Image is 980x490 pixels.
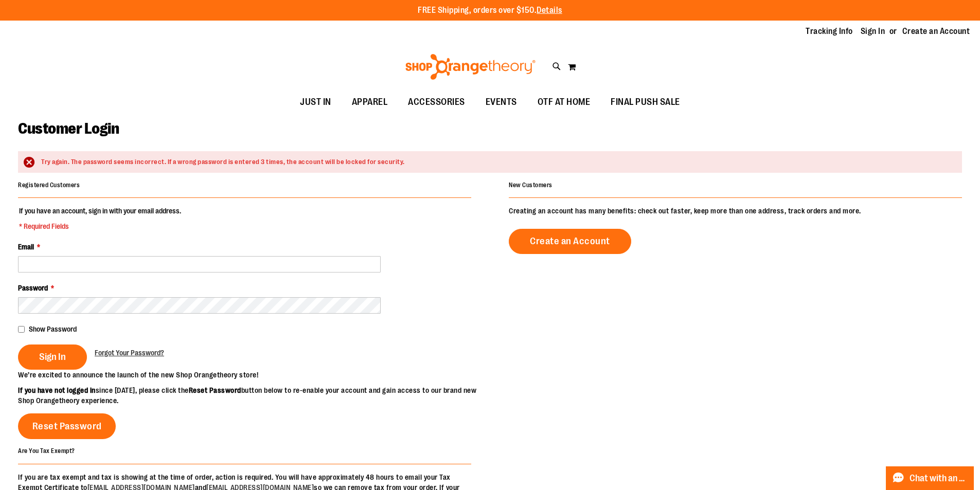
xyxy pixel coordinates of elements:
[538,90,591,114] span: OTF AT HOME
[189,386,241,394] strong: Reset Password
[806,26,853,37] a: Tracking Info
[18,243,34,251] span: Email
[18,182,80,189] strong: Registered Customers
[19,221,181,231] span: * Required Fields
[39,351,66,362] span: Sign In
[18,370,490,380] p: We’re excited to announce the launch of the new Shop Orangetheory store!
[902,26,970,37] a: Create an Account
[18,120,119,137] span: Customer Login
[300,90,331,114] span: JUST IN
[486,90,517,114] span: EVENTS
[910,474,968,483] span: Chat with an Expert
[537,6,562,15] a: Details
[404,54,537,80] img: Shop Orangetheory
[32,421,102,432] span: Reset Password
[18,344,87,370] button: Sign In
[509,206,962,216] p: Creating an account has many benefits: check out faster, keep more than one address, track orders...
[18,413,116,439] a: Reset Password
[18,385,490,406] p: since [DATE], please click the button below to re-enable your account and gain access to our bran...
[886,466,974,490] button: Chat with an Expert
[18,206,182,231] legend: If you have an account, sign in with your email address.
[18,386,96,394] strong: If you have not logged in
[611,90,680,114] span: FINAL PUSH SALE
[352,90,388,114] span: APPAREL
[861,26,885,37] a: Sign In
[418,5,562,16] p: FREE Shipping, orders over $150.
[18,447,75,455] strong: Are You Tax Exempt?
[18,284,48,292] span: Password
[41,157,952,167] div: Try again. The password seems incorrect. If a wrong password is entered 3 times, the account will...
[530,235,610,247] span: Create an Account
[95,348,164,358] a: Forgot Your Password?
[95,349,164,357] span: Forgot Your Password?
[509,182,553,189] strong: New Customers
[29,325,77,333] span: Show Password
[509,229,631,254] a: Create an Account
[408,90,465,114] span: ACCESSORIES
